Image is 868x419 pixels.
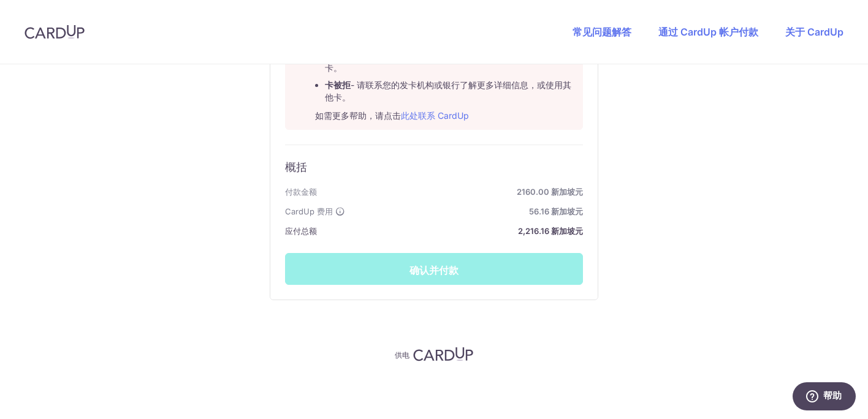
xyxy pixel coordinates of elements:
a: 此处联系 CardUp [401,110,469,121]
a: 关于 CardUp [785,26,843,38]
img: CardUp [25,25,85,39]
font: 付款金额 [285,187,317,197]
font: 2160.00 新加坡元 [517,187,583,197]
a: 常见问题解答 [573,26,631,38]
iframe: 打开一个小组件，您可以在其中找到更多信息 [792,382,856,413]
font: 56.16 新加坡元 [529,206,583,216]
font: 如需更多帮助，请点击 [315,110,401,121]
font: 2,216.16 新加坡元 [518,226,583,236]
font: 卡被拒 [325,80,351,90]
img: CardUp [413,347,473,361]
font: - 请联系您的发卡机构或银行了解更多详细信息，或使用其他卡。 [325,80,571,102]
font: 概括 [285,160,307,173]
a: 通过 CardUp 帐户付款 [658,26,758,38]
font: 应付总额 [285,226,317,236]
font: 供电 [395,350,409,360]
font: CardUp 费用 [285,206,333,216]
